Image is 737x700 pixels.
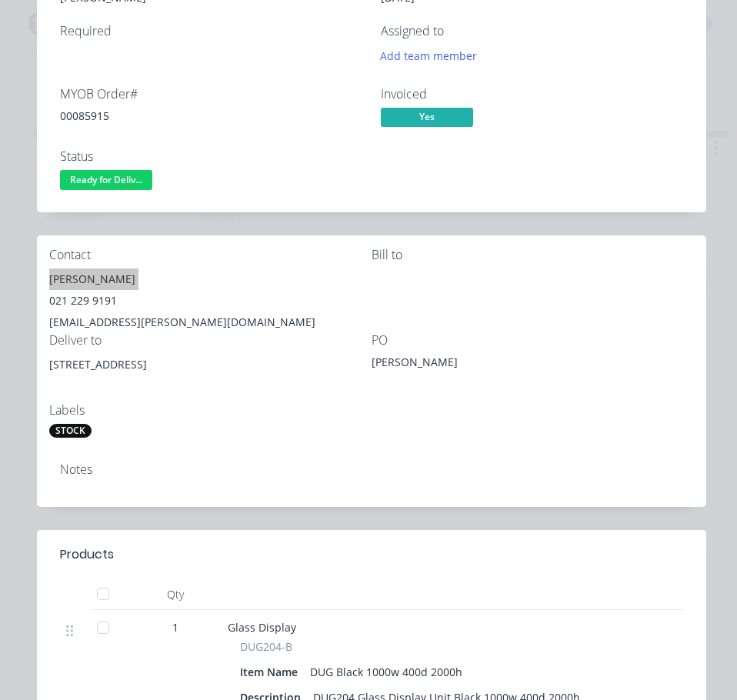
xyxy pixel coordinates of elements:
div: [PERSON_NAME]021 229 9191[EMAIL_ADDRESS][PERSON_NAME][DOMAIN_NAME] [49,268,372,333]
div: Item Name [240,661,304,683]
div: Invoiced [381,87,683,102]
div: DUG Black 1000w 400d 2000h [304,661,469,683]
button: Add team member [381,45,485,66]
button: Ready for Deliv... [60,170,152,193]
div: Required [60,24,362,38]
div: STOCK [49,424,92,438]
div: Assigned to [381,24,683,38]
div: MYOB Order # [60,87,362,102]
div: 00085915 [60,108,362,124]
div: PO [372,333,694,348]
span: Ready for Deliv... [60,170,152,189]
button: Add team member [372,45,485,66]
div: 021 229 9191 [49,290,372,312]
div: Labels [49,403,372,418]
div: Products [60,545,114,564]
div: [PERSON_NAME] [372,354,564,375]
div: Qty [129,579,222,610]
div: Status [60,149,362,164]
span: Glass Display [228,620,296,635]
div: [STREET_ADDRESS] [49,354,372,375]
div: Bill to [372,248,694,262]
div: Notes [60,462,683,477]
div: [PERSON_NAME] [49,268,372,290]
div: Contact [49,248,372,262]
div: [EMAIL_ADDRESS][PERSON_NAME][DOMAIN_NAME] [49,312,372,333]
div: [STREET_ADDRESS] [49,354,372,403]
span: Yes [381,108,473,127]
div: Deliver to [49,333,372,348]
span: 1 [172,619,178,635]
span: DUG204-B [240,638,292,655]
